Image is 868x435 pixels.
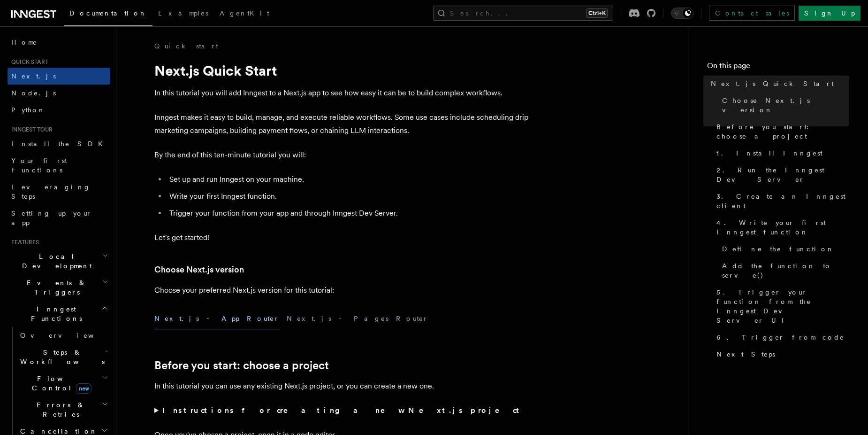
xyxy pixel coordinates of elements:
[8,126,53,133] span: Inngest tour
[713,346,849,363] a: Next Steps
[167,173,530,186] li: Set up and run Inngest on your machine.
[716,333,845,342] span: 6. Trigger from code
[709,6,795,21] a: Contact sales
[16,374,103,393] span: Flow Control
[8,274,110,301] button: Events & Triggers
[154,308,279,329] button: Next.js - App Router
[167,190,530,203] li: Write your first Inngest function.
[713,145,849,162] a: 1. Install Inngest
[586,8,608,18] kbd: Ctrl+K
[162,406,523,415] strong: Instructions for creating a new Next.js project
[8,252,102,271] span: Local Development
[11,140,108,148] span: Install the SDK
[154,263,244,276] a: Choose Next.js version
[8,248,110,274] button: Local Development
[16,348,105,366] span: Steps & Workflows
[716,287,849,325] span: 5. Trigger your function from the Inngest Dev Server UI
[722,96,849,115] span: Choose Next.js version
[16,344,110,370] button: Steps & Workflows
[69,9,147,17] span: Documentation
[154,62,530,79] h1: Next.js Quick Start
[220,9,269,17] span: AgentKit
[154,380,530,393] p: In this tutorial you can use any existing Next.js project, or you can create a new one.
[154,404,530,417] summary: Instructions for creating a new Next.js project
[214,3,275,25] a: AgentKit
[718,92,849,118] a: Choose Next.js version
[154,148,530,162] p: By the end of this ten-minute tutorial you will:
[671,8,693,19] button: Toggle dark mode
[154,86,530,100] p: In this tutorial you will add Inngest to a Next.js app to see how easy it can be to build complex...
[8,34,110,51] a: Home
[713,284,849,329] a: 5. Trigger your function from the Inngest Dev Server UI
[718,241,849,257] a: Define the function
[11,38,38,47] span: Home
[433,6,613,21] button: Search...Ctrl+K
[8,85,110,101] a: Node.js
[16,370,110,396] button: Flow Controlnew
[722,261,849,280] span: Add the function to serve()
[152,3,214,25] a: Examples
[8,304,101,323] span: Inngest Functions
[716,218,849,237] span: 4. Write your first Inngest function
[8,58,48,66] span: Quick start
[8,239,39,246] span: Features
[707,60,849,75] h4: On this page
[167,207,530,220] li: Trigger your function from your app and through Inngest Dev Server.
[76,383,91,394] span: new
[713,214,849,241] a: 4. Write your first Inngest function
[716,165,849,184] span: 2. Run the Inngest Dev Server
[8,68,110,85] a: Next.js
[16,400,102,419] span: Errors & Retries
[64,3,152,26] a: Documentation
[713,188,849,214] a: 3. Create an Inngest client
[11,72,56,80] span: Next.js
[713,162,849,188] a: 2. Run the Inngest Dev Server
[8,101,110,118] a: Python
[154,111,530,137] p: Inngest makes it easy to build, manage, and execute reliable workflows. Some use cases include sc...
[154,359,329,372] a: Before you start: choose a project
[8,152,110,179] a: Your first Functions
[8,301,110,327] button: Inngest Functions
[11,157,67,174] span: Your first Functions
[711,79,834,88] span: Next.js Quick Start
[8,179,110,205] a: Leveraging Steps
[158,9,208,17] span: Examples
[722,244,834,254] span: Define the function
[713,329,849,346] a: 6. Trigger from code
[11,106,46,114] span: Python
[716,122,849,141] span: Before you start: choose a project
[16,396,110,423] button: Errors & Retries
[716,350,775,359] span: Next Steps
[718,257,849,284] a: Add the function to serve()
[11,89,56,97] span: Node.js
[11,210,92,226] span: Setting up your app
[287,308,428,329] button: Next.js - Pages Router
[154,41,218,51] a: Quick start
[716,148,822,158] span: 1. Install Inngest
[8,135,110,152] a: Install the SDK
[707,75,849,92] a: Next.js Quick Start
[713,118,849,145] a: Before you start: choose a project
[20,332,117,339] span: Overview
[11,183,91,200] span: Leveraging Steps
[716,192,849,210] span: 3. Create an Inngest client
[154,231,530,244] p: Let's get started!
[16,327,110,344] a: Overview
[8,205,110,231] a: Setting up your app
[154,284,530,297] p: Choose your preferred Next.js version for this tutorial:
[799,6,860,21] a: Sign Up
[8,278,102,297] span: Events & Triggers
